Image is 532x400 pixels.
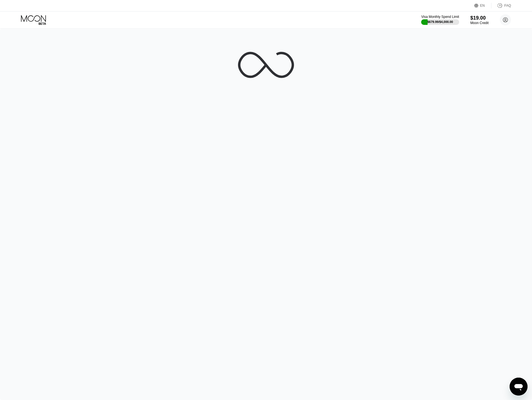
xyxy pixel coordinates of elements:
[474,3,491,8] div: EN
[470,21,489,25] div: Moon Credit
[504,4,511,8] div: FAQ
[480,4,485,8] div: EN
[491,3,511,8] div: FAQ
[421,15,459,19] div: Visa Monthly Spend Limit
[421,15,459,25] div: Visa Monthly Spend Limit$679.99/$4,000.00
[470,15,489,21] div: $19.00
[510,378,528,396] iframe: Button to launch messaging window
[470,15,489,25] div: $19.00Moon Credit
[427,20,453,23] div: $679.99 / $4,000.00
